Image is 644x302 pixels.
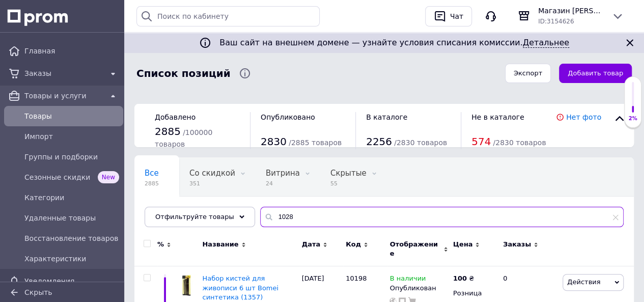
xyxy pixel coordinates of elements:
span: Товары [24,111,119,121]
span: Все [145,169,159,178]
span: Ваш сайт на внешнем домене — узнайте условия списания комиссии. [219,38,569,48]
span: New [98,171,119,183]
span: Характеристики [24,254,119,264]
span: Дата [302,240,321,249]
span: В каталоге [366,113,407,121]
span: Список позиций [136,66,231,81]
img: Набор кистей для живописи 6 шт Bomei синтетика (1357) [175,274,197,296]
button: Экспорт [505,64,551,84]
div: Чат [448,9,465,24]
span: 10198 [346,274,367,282]
span: Код [346,240,361,249]
div: ₴ [453,274,474,283]
button: Чат [425,6,472,26]
div: 2% [625,115,641,122]
svg: Закрыть [624,37,636,49]
span: Отфильтруйте товары [155,213,234,221]
span: 2830 [261,135,287,148]
span: Импорт [24,131,119,142]
span: 2885 [155,125,181,138]
a: Нет фото [566,113,601,121]
span: Со скидкой [189,169,235,178]
span: Отображение [389,240,440,258]
span: Цена [453,240,473,249]
span: / 100000 товаров [155,128,212,148]
span: 2885 [145,180,159,187]
input: Поиск по названию позиции, артикулу и поисковым запросам [260,207,624,227]
span: 574 [471,135,491,148]
span: Сезонные скидки [24,172,94,182]
span: В наличии [389,274,426,285]
span: Скрыть [24,288,52,296]
span: 55 [330,180,367,187]
span: Удаленные товары [24,213,119,223]
a: Детальнее [523,38,569,48]
span: Действия [567,278,600,286]
span: Группы и подборки [24,152,119,162]
span: Название [202,240,238,249]
input: Поиск по кабинету [136,6,320,26]
span: / 2830 товаров [394,139,447,147]
span: Главная [24,46,119,56]
span: Заказы [24,68,103,78]
span: % [157,240,164,249]
span: Категории [24,193,119,203]
b: 100 [453,274,467,282]
span: Восстановление товаров [24,233,119,243]
span: Витрина [266,169,300,178]
span: Не в каталоге [471,113,524,121]
span: Заказы [503,240,531,249]
div: Розница [453,289,494,298]
span: Скрытые [330,169,367,178]
div: Опубликован [389,284,447,293]
span: Добавлено [155,113,195,121]
span: 2256 [366,135,392,148]
span: Товары и услуги [24,91,103,101]
span: / 2885 товаров [289,139,342,147]
span: 24 [266,180,300,187]
span: / 2830 товаров [493,139,546,147]
span: Магазин [PERSON_NAME] [538,6,603,16]
span: Опубликованные [145,207,214,216]
span: 351 [189,180,235,187]
span: Уведомления [24,276,119,286]
span: Опубликовано [261,113,315,121]
a: Набор кистей для живописи 6 шт Bomei синтетика (1357) [202,274,278,300]
button: Добавить товар [559,64,632,84]
span: ID: 3154626 [538,18,574,25]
